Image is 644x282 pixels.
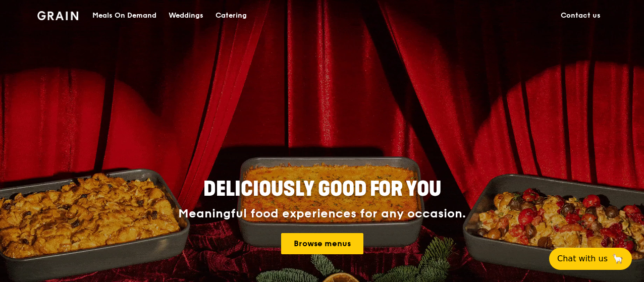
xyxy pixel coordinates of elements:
a: Weddings [163,1,209,31]
img: Grain [37,11,78,20]
div: Catering [216,1,247,31]
a: Browse menus [281,233,363,254]
span: Chat with us [557,253,608,265]
button: Chat with us🦙 [549,248,632,270]
a: Contact us [555,1,607,31]
span: Deliciously good for you [203,177,441,201]
a: Catering [209,1,253,31]
div: Weddings [169,1,203,31]
div: Meals On Demand [92,1,156,31]
div: Meaningful food experiences for any occasion. [140,207,504,221]
span: 🦙 [612,253,624,265]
